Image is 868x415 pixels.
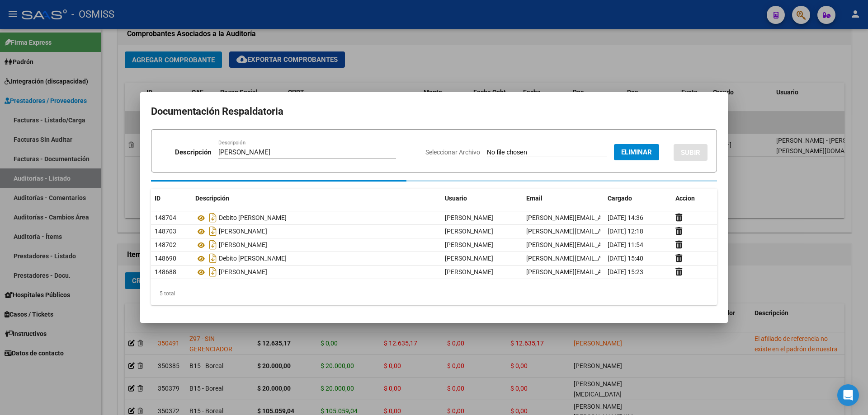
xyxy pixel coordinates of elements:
[195,251,438,266] div: Debito [PERSON_NAME]
[608,241,643,248] span: [DATE] 11:54
[151,189,192,208] datatable-header-cell: ID
[195,210,438,225] div: Debito [PERSON_NAME]
[526,241,723,248] span: [PERSON_NAME][EMAIL_ADDRESS][PERSON_NAME][DOMAIN_NAME]
[207,238,219,252] i: Descargar documento
[195,195,229,202] span: Descripción
[155,228,176,235] span: 148703
[425,149,480,156] span: Seleccionar Archivo
[608,268,643,275] span: [DATE] 15:23
[608,195,632,202] span: Cargado
[155,241,176,248] span: 148702
[155,195,160,202] span: ID
[672,189,717,208] datatable-header-cell: Accion
[445,228,493,235] span: [PERSON_NAME]
[526,268,723,275] span: [PERSON_NAME][EMAIL_ADDRESS][PERSON_NAME][DOMAIN_NAME]
[608,255,643,262] span: [DATE] 15:40
[192,189,441,208] datatable-header-cell: Descripción
[604,189,672,208] datatable-header-cell: Cargado
[155,214,176,221] span: 148704
[151,282,717,305] div: 5 total
[195,238,438,252] div: [PERSON_NAME]
[614,144,659,160] button: Eliminar
[445,255,493,262] span: [PERSON_NAME]
[155,255,176,262] span: 148690
[207,224,219,238] i: Descargar documento
[207,265,219,279] i: Descargar documento
[526,255,723,262] span: [PERSON_NAME][EMAIL_ADDRESS][PERSON_NAME][DOMAIN_NAME]
[155,268,176,275] span: 148688
[837,384,859,406] div: Open Intercom Messenger
[621,148,652,156] span: Eliminar
[526,228,723,235] span: [PERSON_NAME][EMAIL_ADDRESS][PERSON_NAME][DOMAIN_NAME]
[608,228,643,235] span: [DATE] 12:18
[523,189,604,208] datatable-header-cell: Email
[195,224,438,238] div: [PERSON_NAME]
[445,268,493,275] span: [PERSON_NAME]
[445,214,493,221] span: [PERSON_NAME]
[175,147,211,158] p: Descripción
[195,265,438,279] div: [PERSON_NAME]
[674,144,708,161] button: SUBIR
[681,149,700,157] span: SUBIR
[445,241,493,248] span: [PERSON_NAME]
[151,103,717,120] h2: Documentación Respaldatoria
[675,195,695,202] span: Accion
[445,195,467,202] span: Usuario
[441,189,523,208] datatable-header-cell: Usuario
[608,214,643,221] span: [DATE] 14:36
[526,195,542,202] span: Email
[207,210,219,225] i: Descargar documento
[207,251,219,266] i: Descargar documento
[526,214,723,221] span: [PERSON_NAME][EMAIL_ADDRESS][PERSON_NAME][DOMAIN_NAME]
